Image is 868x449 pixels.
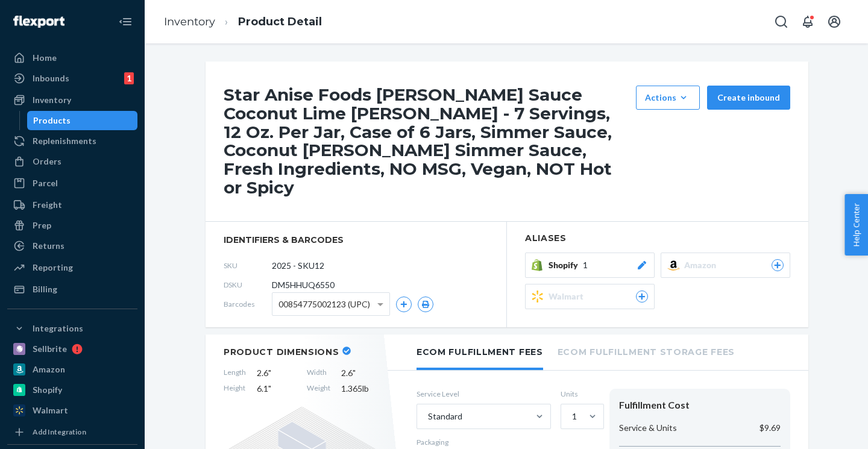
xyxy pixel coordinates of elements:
[341,367,380,379] span: 2.6
[353,368,356,378] span: "
[7,216,137,235] a: Prep
[33,115,71,127] div: Products
[417,437,600,447] p: Packaging
[583,259,588,271] span: 1
[7,380,137,400] a: Shopify
[428,410,462,422] div: Standard
[417,389,551,399] label: Service Level
[571,410,572,422] input: 1
[33,322,83,334] div: Integrations
[7,195,137,215] a: Freight
[278,294,370,315] span: 00854775002123 (UPC)
[796,10,820,34] button: Open notifications
[645,92,691,104] div: Actions
[7,339,137,359] a: Sellbrite
[33,404,68,416] div: Walmart
[7,152,137,171] a: Orders
[33,219,51,231] div: Prep
[7,90,137,110] a: Inventory
[272,279,335,291] span: DM5HHUQ6550
[33,427,86,437] div: Add Integration
[33,262,73,274] div: Reporting
[33,52,57,64] div: Home
[619,422,677,434] p: Service & Units
[307,383,330,395] span: Weight
[33,199,62,211] div: Freight
[822,10,846,34] button: Open account menu
[684,259,721,271] span: Amazon
[7,174,137,193] a: Parcel
[341,383,380,395] span: 1.365 lb
[224,234,488,246] span: identifiers & barcodes
[113,10,137,34] button: Close Navigation
[7,360,137,379] a: Amazon
[759,422,781,434] p: $9.69
[257,383,296,395] span: 6.1
[33,94,71,106] div: Inventory
[572,410,577,422] div: 1
[33,283,57,295] div: Billing
[769,10,793,34] button: Open Search Box
[661,253,790,278] button: Amazon
[33,155,61,168] div: Orders
[707,86,790,110] button: Create inbound
[33,177,58,189] div: Parcel
[619,398,781,412] div: Fulfillment Cost
[844,194,868,256] button: Help Center
[33,343,67,355] div: Sellbrite
[7,401,137,420] a: Walmart
[417,334,543,370] li: Ecom Fulfillment Fees
[636,86,700,110] button: Actions
[33,384,62,396] div: Shopify
[33,72,69,84] div: Inbounds
[224,86,630,197] h1: Star Anise Foods [PERSON_NAME] Sauce Coconut Lime [PERSON_NAME] - 7 Servings, 12 Oz. Per Jar, Cas...
[27,111,138,130] a: Products
[7,319,137,338] button: Integrations
[224,299,272,309] span: Barcodes
[13,16,64,28] img: Flexport logo
[558,334,735,368] li: Ecom Fulfillment Storage Fees
[224,280,272,290] span: DSKU
[224,367,246,379] span: Length
[549,259,583,271] span: Shopify
[561,389,600,399] label: Units
[427,410,428,422] input: Standard
[549,290,588,303] span: Walmart
[7,236,137,256] a: Returns
[257,367,296,379] span: 2.6
[7,69,137,88] a: Inbounds1
[224,383,246,395] span: Height
[224,347,339,357] h2: Product Dimensions
[33,135,96,147] div: Replenishments
[525,284,655,309] button: Walmart
[33,240,64,252] div: Returns
[124,72,134,84] div: 1
[154,4,332,40] ol: breadcrumbs
[7,131,137,151] a: Replenishments
[7,258,137,277] a: Reporting
[7,48,137,68] a: Home
[525,253,655,278] button: Shopify1
[268,383,271,394] span: "
[7,280,137,299] a: Billing
[33,363,65,375] div: Amazon
[307,367,330,379] span: Width
[7,425,137,439] a: Add Integration
[224,260,272,271] span: SKU
[525,234,790,243] h2: Aliases
[238,15,322,28] a: Product Detail
[164,15,215,28] a: Inventory
[268,368,271,378] span: "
